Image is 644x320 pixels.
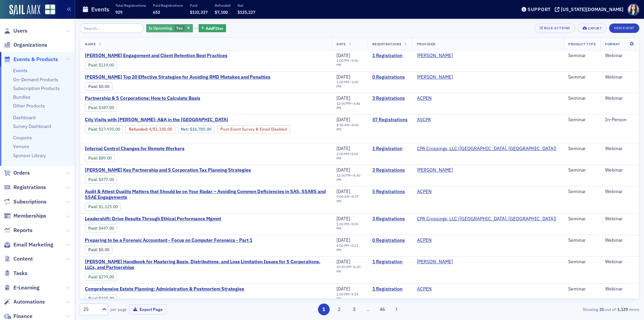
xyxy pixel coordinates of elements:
[417,189,432,195] a: ACPEN
[336,292,358,301] time: 9:39 PM
[9,5,40,15] img: SailAMX
[372,146,408,152] a: 1 Registration
[88,84,99,89] span: :
[40,4,55,16] a: View Homepage
[333,304,345,315] button: 2
[336,173,363,182] div: –
[336,80,363,89] div: –
[372,237,408,243] a: 0 Registrations
[99,62,114,67] span: $119.00
[85,95,200,101] span: Partnership & S Corporations: How to Calculate Basis
[13,284,40,291] span: E-Learning
[85,224,117,232] div: Paid: 3 - $44700
[336,58,358,67] time: 3:00 PM
[605,189,634,195] div: Webinar
[4,198,47,205] a: Subscriptions
[528,6,551,12] div: Support
[85,61,117,69] div: Paid: 1 - $11900
[372,259,408,265] a: 1 Registration
[13,115,36,121] a: Dashboard
[336,80,358,89] time: 3:00 PM
[336,152,363,161] div: –
[99,226,114,231] span: $447.00
[336,145,350,151] span: [DATE]
[88,226,99,231] span: :
[85,237,252,243] a: Preparing to be a Forensic Accountant - Focus on Computer Forensics - Part 1
[417,53,453,59] a: [PERSON_NAME]
[88,247,97,252] a: Paid
[80,24,144,33] input: Search…
[4,41,47,49] a: Organizations
[85,294,117,303] div: Paid: 1 - $22500
[4,284,40,291] a: E-Learning
[13,212,46,220] span: Memberships
[372,189,408,195] a: 5 Registrations
[372,74,408,80] a: 0 Registrations
[348,304,360,315] button: 3
[372,167,408,173] a: 3 Registrations
[13,152,46,158] a: Sponsor Library
[417,286,432,292] a: ACPEN
[417,95,459,101] span: ACPEN
[13,255,33,263] span: Content
[568,146,596,152] div: Seminar
[85,82,112,90] div: Paid: 1 - $0
[125,125,175,133] div: Refunded: 71 - $1793500
[4,56,58,63] a: Events & Products
[336,167,350,173] span: [DATE]
[605,117,634,123] div: In-Person
[417,146,556,152] a: CPA Crossings, LLC ([GEOGRAPHIC_DATA], [GEOGRAPHIC_DATA])
[336,194,350,199] time: 9:00 AM
[605,167,634,173] div: Webinar
[336,58,349,63] time: 1:00 PM
[417,74,459,80] span: SURGENT
[588,27,602,30] div: Export
[110,306,127,312] label: per page
[417,237,459,243] span: ACPEN
[13,103,45,109] a: Other Products
[417,117,431,123] a: ASCPA
[417,286,459,292] span: ACPEN
[568,53,596,59] div: Seminar
[336,101,363,110] div: –
[605,42,620,46] span: Format
[417,42,436,46] span: Provider
[88,62,99,67] span: :
[535,24,575,33] button: Bulk Actions
[417,259,459,265] span: SURGENT
[146,24,193,33] div: Yes
[99,84,109,89] span: $0.00
[336,188,350,194] span: [DATE]
[85,167,251,173] a: [PERSON_NAME] Key Partnership and S Corporation Tax Planning Strategies
[336,173,351,178] time: 12:30 PM
[99,177,114,182] span: $477.00
[568,216,596,222] div: Seminar
[85,259,327,271] span: Surgent's Handbook for Mastering Basis, Distributions, and Loss Limitation Issues for S Corporati...
[364,306,373,312] span: …
[561,6,624,12] div: [US_STATE][DOMAIN_NAME]
[88,155,97,161] a: Paid
[336,151,358,161] time: 4:00 PM
[377,304,388,315] button: 46
[336,237,350,243] span: [DATE]
[4,227,33,234] a: Reports
[605,216,634,222] div: Webinar
[568,167,596,173] div: Seminar
[13,241,53,248] span: Email Marketing
[336,151,349,156] time: 2:00 PM
[568,95,596,101] div: Seminar
[85,176,117,184] div: Paid: 3 - $47700
[568,74,596,80] div: Seminar
[609,25,639,31] a: New Event
[4,298,45,306] a: Automations
[417,216,556,222] a: CPA Crossings, LLC ([GEOGRAPHIC_DATA], [GEOGRAPHIC_DATA])
[88,204,99,209] span: :
[88,296,97,301] a: Paid
[628,4,639,15] span: Profile
[417,237,432,243] a: ACPEN
[13,67,28,74] a: Events
[13,184,46,191] span: Registrations
[13,198,47,205] span: Subscriptions
[206,25,223,31] span: Add Filter
[13,135,32,141] a: Coupons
